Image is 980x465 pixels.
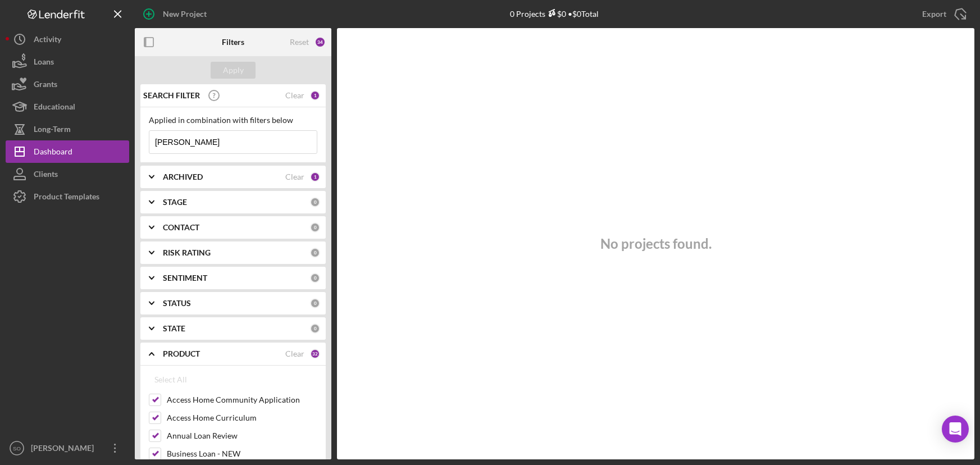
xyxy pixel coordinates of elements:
[314,37,326,48] div: 34
[34,140,72,166] div: Dashboard
[310,172,320,182] div: 1
[149,368,193,391] button: Select All
[310,248,320,258] div: 0
[34,185,99,211] div: Product Templates
[163,172,203,181] b: ARCHIVED
[6,140,129,163] button: Dashboard
[310,222,320,233] div: 0
[163,349,200,358] b: PRODUCT
[911,3,974,25] button: Export
[163,3,207,25] div: New Project
[163,324,185,333] b: STATE
[34,51,54,76] div: Loans
[163,299,191,308] b: STATUS
[942,416,969,443] div: Open Intercom Messenger
[13,445,21,452] text: SO
[510,9,599,19] div: 0 Projects • $0 Total
[6,185,129,208] button: Product Templates
[6,437,129,459] button: SO[PERSON_NAME]
[223,62,244,79] div: Apply
[6,163,129,185] button: Clients
[163,273,207,282] b: SENTIMENT
[163,248,211,257] b: RISK RATING
[34,28,61,53] div: Activity
[135,3,218,25] button: New Project
[167,430,317,441] label: Annual Loan Review
[34,118,71,143] div: Long-Term
[310,197,320,207] div: 0
[34,73,57,98] div: Grants
[285,349,304,358] div: Clear
[34,95,75,121] div: Educational
[6,118,129,140] button: Long-Term
[167,412,317,423] label: Access Home Curriculum
[163,198,187,207] b: STAGE
[28,437,101,462] div: [PERSON_NAME]
[163,223,199,232] b: CONTACT
[6,51,129,73] button: Loans
[922,3,946,25] div: Export
[310,298,320,308] div: 0
[285,172,304,181] div: Clear
[167,448,317,459] label: Business Loan - NEW
[310,273,320,283] div: 0
[6,95,129,118] button: Educational
[290,38,309,47] div: Reset
[167,394,317,405] label: Access Home Community Application
[211,62,256,79] button: Apply
[310,90,320,101] div: 1
[545,9,566,19] div: $0
[154,368,187,391] div: Select All
[6,73,129,95] button: Grants
[310,323,320,334] div: 0
[222,38,244,47] b: Filters
[6,28,129,51] button: Activity
[600,236,712,252] h3: No projects found.
[285,91,304,100] div: Clear
[310,349,320,359] div: 32
[34,163,58,188] div: Clients
[143,91,200,100] b: SEARCH FILTER
[149,116,317,125] div: Applied in combination with filters below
